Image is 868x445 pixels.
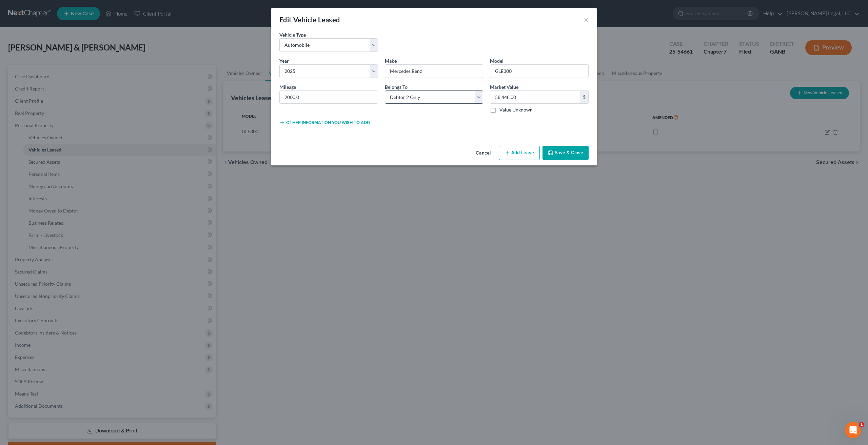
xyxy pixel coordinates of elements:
[470,146,496,160] button: Cancel
[580,91,588,104] div: $
[279,32,306,38] span: Vehicle Type
[279,15,340,24] div: Edit Vehicle Leased
[859,422,864,427] span: 1
[542,146,589,160] button: Save & Close
[279,120,370,125] button: Other information you wish to add
[584,16,589,24] button: ×
[499,106,533,113] label: Value Unknown
[280,91,378,104] input: --
[499,146,540,160] button: Add Lease
[385,58,397,64] span: Make
[279,83,296,90] label: Mileage
[385,65,483,78] input: ex. Nissan
[490,91,580,104] input: 0.00
[385,84,408,90] span: Belongs To
[490,65,588,78] input: ex. Altima
[490,83,518,90] label: Market Value
[279,58,289,64] span: Year
[845,422,861,438] iframe: Intercom live chat
[490,58,504,64] span: Model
